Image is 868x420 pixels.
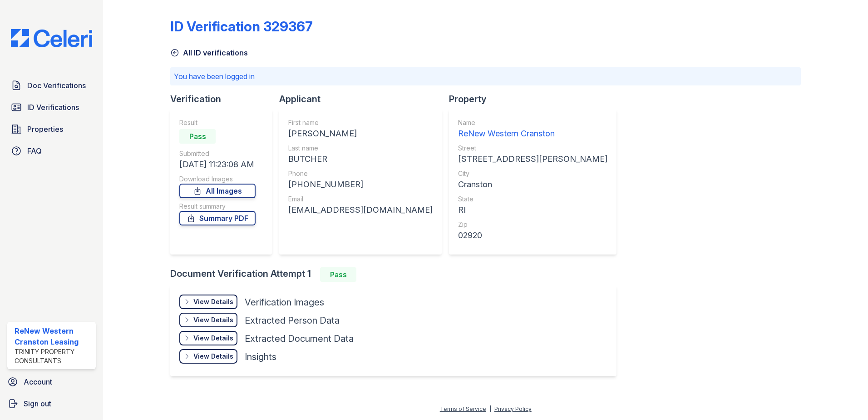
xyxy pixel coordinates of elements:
[320,267,356,282] div: Pass
[179,184,256,198] a: All Images
[288,204,433,216] div: [EMAIL_ADDRESS][DOMAIN_NAME]
[179,149,256,158] div: Submitted
[245,314,340,327] div: Extracted Person Data
[27,145,42,156] span: FAQ
[458,195,607,204] div: State
[179,158,256,171] div: [DATE] 11:23:08 AM
[489,405,491,412] div: |
[170,18,313,35] div: ID Verification 329367
[7,76,96,95] a: Doc Verifications
[458,204,607,216] div: RI
[458,229,607,242] div: 02920
[24,398,51,409] span: Sign out
[458,153,607,165] div: [STREET_ADDRESS][PERSON_NAME]
[15,325,92,347] div: ReNew Western Cranston Leasing
[170,267,624,282] div: Document Verification Attempt 1
[458,178,607,191] div: Cranston
[7,120,96,138] a: Properties
[27,102,79,113] span: ID Verifications
[449,93,624,105] div: Property
[288,144,433,153] div: Last name
[288,195,433,204] div: Email
[288,127,433,140] div: [PERSON_NAME]
[288,118,433,127] div: First name
[179,202,256,211] div: Result summary
[4,29,99,47] img: CE_Logo_Blue-a8612792a0a2168367f1c8372b55b34899dd931a85d93a1a3d3e32e68fde9ad4.png
[24,376,52,387] span: Account
[288,178,433,191] div: [PHONE_NUMBER]
[458,127,607,140] div: ReNew Western Cranston
[174,71,797,82] p: You have been logged in
[193,297,233,306] div: View Details
[288,153,433,165] div: BUTCHER
[193,315,233,325] div: View Details
[170,47,248,58] a: All ID verifications
[245,332,354,345] div: Extracted Document Data
[179,129,216,144] div: Pass
[245,350,276,363] div: Insights
[494,405,532,412] a: Privacy Policy
[27,80,86,91] span: Doc Verifications
[458,144,607,153] div: Street
[179,118,256,127] div: Result
[193,352,233,361] div: View Details
[4,373,99,391] a: Account
[7,142,96,160] a: FAQ
[458,169,607,178] div: City
[179,175,256,184] div: Download Images
[170,93,279,105] div: Verification
[4,395,99,413] a: Sign out
[279,93,449,105] div: Applicant
[27,124,63,135] span: Properties
[458,220,607,229] div: Zip
[15,347,92,365] div: Trinity Property Consultants
[458,118,607,140] a: Name ReNew Western Cranston
[288,169,433,178] div: Phone
[7,98,96,116] a: ID Verifications
[245,296,324,309] div: Verification Images
[193,334,233,343] div: View Details
[179,211,256,225] a: Summary PDF
[440,405,486,412] a: Terms of Service
[458,118,607,127] div: Name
